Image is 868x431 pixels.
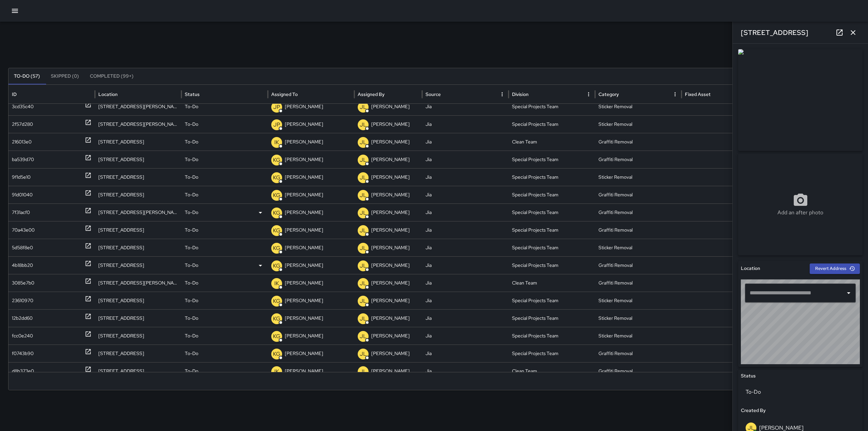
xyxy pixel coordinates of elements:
div: ID [12,91,17,97]
p: To-Do [185,204,198,221]
div: 216013e0 [12,133,32,151]
p: [PERSON_NAME] [371,239,410,256]
div: Graffiti Removal [595,274,682,292]
p: JL [360,138,367,146]
p: To-Do [185,133,198,151]
p: [PERSON_NAME] [371,292,410,309]
div: Jia [422,133,509,151]
div: 814 Montgomery Street [95,203,181,221]
p: [PERSON_NAME] [285,239,323,256]
div: Source [426,91,441,97]
p: [PERSON_NAME] [371,310,410,327]
div: Special Projects Team [509,98,595,115]
div: Graffiti Removal [595,345,682,362]
button: Skipped (0) [45,68,84,84]
p: KG [273,297,280,305]
p: JL [360,191,367,199]
div: Category [598,91,619,97]
p: JL [360,227,367,235]
div: Sticker Removal [595,168,682,186]
div: Jia [422,362,509,380]
p: KG [273,315,280,323]
p: [PERSON_NAME] [285,133,323,151]
p: [PERSON_NAME] [371,274,410,292]
p: To-Do [185,310,198,327]
p: [PERSON_NAME] [371,327,410,345]
p: [PERSON_NAME] [371,169,410,186]
p: [PERSON_NAME] [285,151,323,168]
div: 70 Gold Street [95,327,181,345]
div: 820 Montgomery Street [95,115,181,133]
p: [PERSON_NAME] [285,169,323,186]
p: JL [360,297,367,305]
div: Special Projects Team [509,203,595,221]
p: To-Do [185,257,198,274]
p: KG [273,227,280,235]
div: Clean Team [509,133,595,151]
div: 800 Montgomery Street [95,98,181,115]
div: ba539d70 [12,151,34,168]
div: Assigned By [358,91,384,97]
p: [PERSON_NAME] [285,345,323,362]
div: Graffiti Removal [595,151,682,168]
div: 12b2dd60 [12,310,33,327]
p: [PERSON_NAME] [285,116,323,133]
p: To-Do [185,274,198,292]
div: Jia [422,309,509,327]
p: [PERSON_NAME] [371,257,410,274]
div: Jia [422,186,509,203]
div: Graffiti Removal [595,221,682,239]
div: Jia [422,292,509,309]
p: JL [360,156,367,164]
div: 23610970 [12,292,33,309]
div: Division [512,91,529,97]
p: [PERSON_NAME] [285,327,323,345]
div: 70 Gold Street [95,345,181,362]
div: Graffiti Removal [595,256,682,274]
p: JL [360,174,367,182]
p: KG [273,350,280,358]
button: Completed (99+) [84,68,139,84]
div: Jia [422,168,509,186]
div: 91d01040 [12,186,33,203]
p: JL [360,262,367,270]
p: [PERSON_NAME] [285,363,323,380]
p: JP [273,103,280,111]
p: To-Do [185,363,198,380]
div: Special Projects Team [509,221,595,239]
p: [PERSON_NAME] [285,186,323,203]
p: JL [360,279,367,288]
div: Sticker Removal [595,98,682,115]
p: JL [360,209,367,217]
div: Sticker Removal [595,239,682,256]
p: [PERSON_NAME] [285,292,323,309]
div: 90 Gold Street [95,151,181,168]
p: [PERSON_NAME] [371,221,410,239]
div: Special Projects Team [509,151,595,168]
div: Jia [422,274,509,292]
div: Jia [422,221,509,239]
div: Status [185,91,200,97]
div: Special Projects Team [509,168,595,186]
div: Graffiti Removal [595,186,682,203]
div: 90 Gold Street [95,168,181,186]
p: [PERSON_NAME] [371,345,410,362]
p: [PERSON_NAME] [371,116,410,133]
p: To-Do [185,327,198,345]
div: 90 Gold Street [95,292,181,309]
div: 90 Gold Street [95,239,181,256]
p: To-Do [185,98,198,115]
div: fcc0e240 [12,327,33,345]
div: Special Projects Team [509,292,595,309]
div: Jia [422,239,509,256]
p: JL [360,368,367,376]
p: [PERSON_NAME] [371,204,410,221]
p: To-Do [185,345,198,362]
p: [PERSON_NAME] [371,151,410,168]
p: To-Do [185,292,198,309]
p: KG [273,262,280,270]
p: To-Do [185,151,198,168]
p: KG [273,156,280,164]
div: 478 Jackson Street [95,274,181,292]
p: [PERSON_NAME] [285,221,323,239]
